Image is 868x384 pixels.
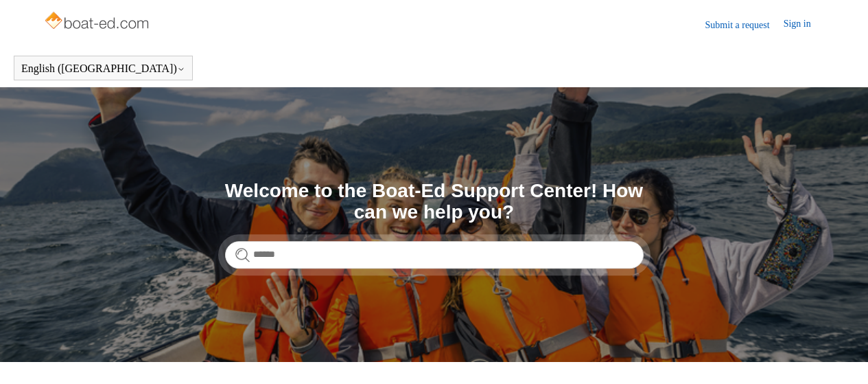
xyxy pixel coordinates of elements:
[225,181,644,223] h1: Welcome to the Boat-Ed Support Center! How can we help you?
[43,8,152,36] img: Boat-Ed Help Center home page
[705,18,784,32] a: Submit a request
[225,241,644,269] input: Search
[784,16,825,33] a: Sign in
[832,348,868,384] div: Live chat
[21,63,185,75] button: English ([GEOGRAPHIC_DATA])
